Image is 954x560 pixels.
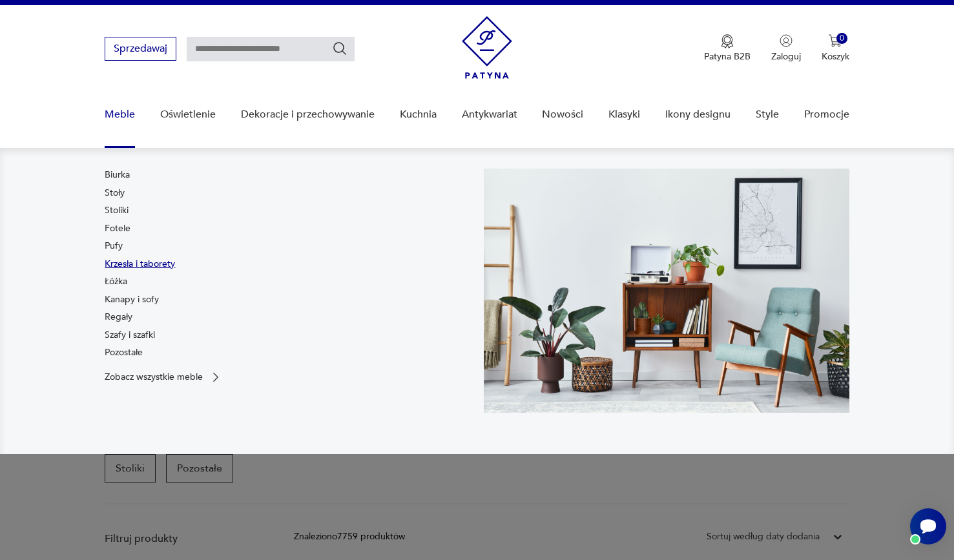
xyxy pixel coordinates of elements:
[160,90,216,140] a: Oświetlenie
[105,222,130,235] a: Fotele
[484,169,849,412] img: 969d9116629659dbb0bd4e745da535dc.jpg
[105,187,125,200] a: Stoły
[400,90,437,140] a: Kuchnia
[105,275,127,288] a: Łóżka
[105,371,222,384] a: Zobacz wszystkie meble
[822,34,849,63] button: 0Koszyk
[836,33,847,44] div: 0
[105,169,130,181] a: Biurka
[105,45,176,54] a: Sprzedawaj
[105,37,176,61] button: Sprzedawaj
[542,90,583,140] a: Nowości
[771,50,801,63] p: Zaloguj
[704,34,751,63] a: Ikona medaluPatyna B2B
[771,34,801,63] button: Zaloguj
[105,311,132,324] a: Regały
[241,90,375,140] a: Dekoracje i przechowywanie
[910,508,946,544] iframe: Smartsupp widget button
[105,204,129,217] a: Stoliki
[608,90,640,140] a: Klasyki
[105,346,143,359] a: Pozostałe
[704,50,751,63] p: Patyna B2B
[105,373,203,381] p: Zobacz wszystkie meble
[829,34,842,47] img: Ikona koszyka
[105,240,123,253] a: Pufy
[804,90,849,140] a: Promocje
[721,34,734,48] img: Ikona medalu
[105,258,175,271] a: Krzesła i taborety
[462,90,517,140] a: Antykwariat
[105,90,135,140] a: Meble
[332,41,347,56] button: Szukaj
[822,50,849,63] p: Koszyk
[704,34,751,63] button: Patyna B2B
[780,34,793,47] img: Ikonka użytkownika
[105,293,159,306] a: Kanapy i sofy
[665,90,731,140] a: Ikony designu
[462,16,512,79] img: Patyna - sklep z meblami i dekoracjami vintage
[105,329,155,342] a: Szafy i szafki
[756,90,779,140] a: Style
